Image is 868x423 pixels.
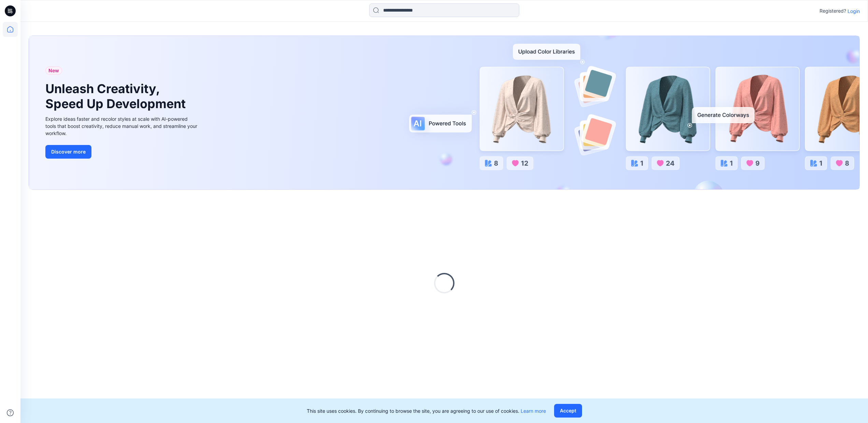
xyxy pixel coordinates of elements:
[45,145,91,159] button: Discover more
[45,115,199,137] div: Explore ideas faster and recolor styles at scale with AI-powered tools that boost creativity, red...
[521,408,546,414] a: Learn more
[307,407,546,414] p: This site uses cookies. By continuing to browse the site, you are agreeing to our use of cookies.
[554,404,582,418] button: Accept
[45,145,199,159] a: Discover more
[45,82,189,111] h1: Unleash Creativity, Speed Up Development
[48,67,59,75] span: New
[848,8,860,15] p: Login
[820,7,846,15] p: Registered?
